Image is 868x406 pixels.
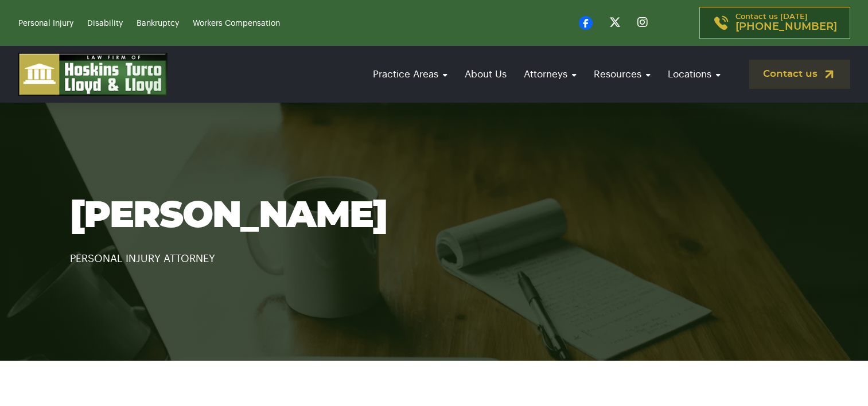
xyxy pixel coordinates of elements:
[18,53,168,96] img: logo
[699,7,850,39] a: Contact us [DATE][PHONE_NUMBER]
[459,58,512,91] a: About Us
[735,21,837,33] span: [PHONE_NUMBER]
[18,19,73,28] a: Personal Injury
[367,58,453,91] a: Practice Areas
[735,13,837,33] p: Contact us [DATE]
[137,19,179,28] a: Bankruptcy
[662,58,726,91] a: Locations
[193,19,280,28] a: Workers Compensation
[518,58,582,91] a: Attorneys
[70,196,799,236] h1: [PERSON_NAME]
[87,19,123,28] a: Disability
[749,60,850,89] a: Contact us
[70,253,215,264] span: PERSONAL INJURY ATTORNEY
[588,58,656,91] a: Resources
